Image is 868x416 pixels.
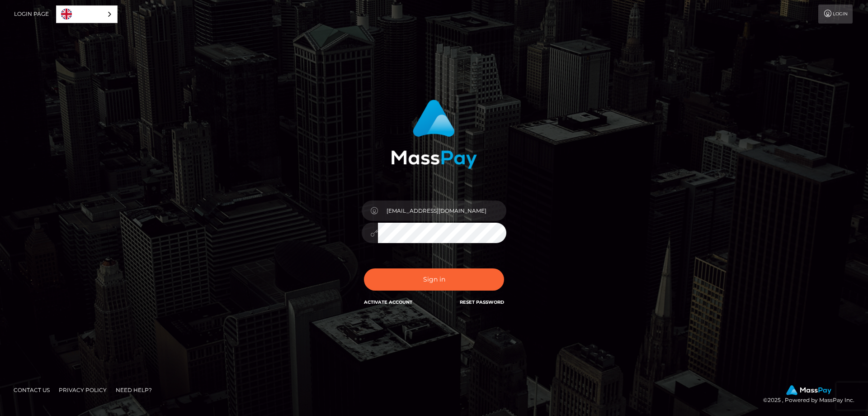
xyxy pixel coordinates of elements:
[364,268,504,291] button: Sign in
[57,6,117,23] a: English
[460,299,504,305] a: Reset Password
[763,385,861,405] div: © 2025 , Powered by MassPay Inc.
[786,385,831,395] img: MassPay
[818,5,853,24] a: Login
[56,5,118,23] aside: Language selected: English
[364,299,412,305] a: Activate Account
[391,100,477,169] img: MassPay Login
[10,383,53,397] a: Contact Us
[378,201,506,221] input: E-mail...
[56,5,118,23] div: Language
[14,5,49,24] a: Login Page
